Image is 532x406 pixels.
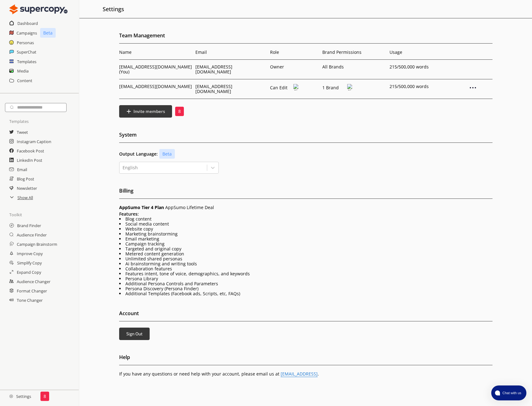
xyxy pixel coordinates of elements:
p: Email [195,50,267,55]
p: [EMAIL_ADDRESS][DOMAIN_NAME] [195,84,267,94]
button: atlas-launcher [491,385,526,400]
a: Blog Post [17,174,34,184]
a: Facebook Post [17,146,44,156]
a: Personas [17,38,34,47]
p: 215 /500,000 words [390,84,454,89]
a: Dashboard [17,19,38,28]
img: Close [9,3,68,16]
li: Additional Templates (Facebook ads, Scripts, etc, FAQs) [119,291,492,296]
a: SuperChat [17,47,36,57]
li: Persona Discovery (Persona Finder) [119,286,492,291]
p: 8 [178,109,181,114]
img: Close [9,394,13,398]
p: AppSumo Lifetime Deal [119,205,492,210]
li: Ai brainstorming and writing tools [119,261,492,266]
li: Collaboration features [119,266,492,271]
h2: Help [119,352,492,365]
p: Role [270,50,319,55]
h2: LinkedIn Post [17,156,42,165]
h2: Settings [103,3,124,15]
b: Features: [119,211,139,217]
p: All Brands [322,64,346,69]
li: Targeted and original copy [119,246,492,251]
a: Tweet [17,128,28,137]
a: Expand Copy [17,268,41,277]
h2: Team Management [119,31,492,44]
p: Beta [159,149,175,159]
a: Tone Changer [17,296,43,305]
h2: System [119,130,492,143]
b: Output Language: [119,152,158,156]
img: Close [347,84,352,90]
li: Campaign tracking [119,241,492,246]
img: Close [293,84,299,90]
li: Unlimited shared personas [119,256,492,261]
li: Marketing brainstorming [119,231,492,236]
p: Usage [390,50,454,55]
li: Metered content generation [119,251,492,256]
p: 1 Brand [322,85,346,90]
li: Features intent, tone of voice, demographics, and keywords [119,271,492,276]
h2: Billing [119,186,492,199]
b: Sign Out [126,331,142,337]
b: Invite members [133,109,165,114]
p: 8 [44,394,46,399]
span: AppSumo Tier 4 Plan [119,204,164,210]
a: Improve Copy [17,249,43,258]
a: Brand Finder [17,221,41,230]
a: Media [17,66,29,76]
a: Instagram Caption [17,137,51,146]
img: Close [469,84,477,91]
a: Audience Changer [17,277,50,286]
p: [EMAIL_ADDRESS][DOMAIN_NAME] [119,84,192,89]
a: [EMAIL_ADDRESS] [281,371,318,377]
p: Owner [270,64,284,69]
a: Newsletter [17,184,37,193]
a: Email [17,165,27,174]
p: If you have any questions or need help with your account, please email us at . [119,371,492,376]
p: 215 /500,000 words [390,64,454,69]
p: [EMAIL_ADDRESS][DOMAIN_NAME] (You) [119,64,192,74]
a: Templates [17,57,36,66]
a: Simplify Copy [17,258,42,268]
p: Can Edit [270,85,292,90]
a: Campaign Brainstorm [17,240,57,249]
button: Invite members [119,105,172,118]
span: Chat with us [500,390,523,395]
p: Name [119,50,192,55]
li: Blog content [119,217,492,222]
div: Remove Member [469,84,477,92]
a: Show All [17,193,33,202]
a: Format Changer [17,286,47,296]
button: Sign Out [119,328,150,340]
a: Content [17,76,32,85]
p: Brand Permissions [322,50,386,55]
a: Campaigns [16,28,37,38]
li: Persona Library [119,276,492,281]
p: Beta [40,28,56,38]
li: Website copy [119,226,492,231]
li: Social media content [119,222,492,226]
li: Additional Persona Controls and Parameters [119,281,492,286]
p: [EMAIL_ADDRESS][DOMAIN_NAME] [195,64,267,74]
a: Audience Finder [17,230,47,240]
